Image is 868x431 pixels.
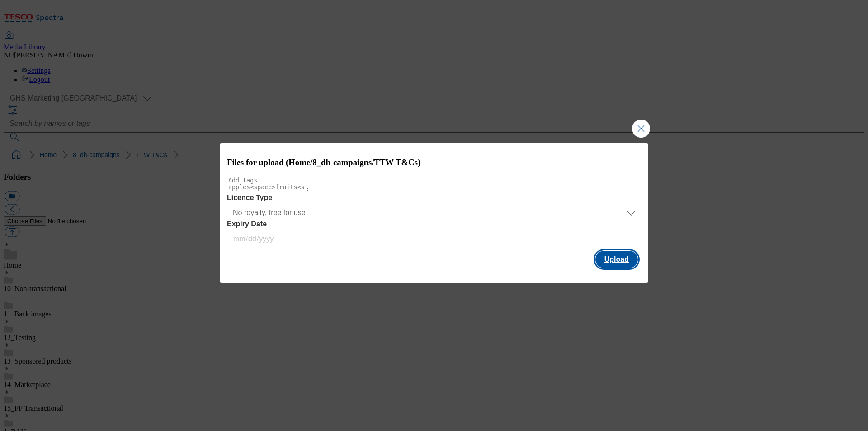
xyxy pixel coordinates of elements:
[632,120,650,138] button: Close Modal
[227,158,641,168] h3: Files for upload (Home/8_dh-campaigns/TTW T&Cs)
[227,220,641,228] label: Expiry Date
[220,143,648,283] div: Modal
[227,194,641,202] label: Licence Type
[595,251,638,268] button: Upload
